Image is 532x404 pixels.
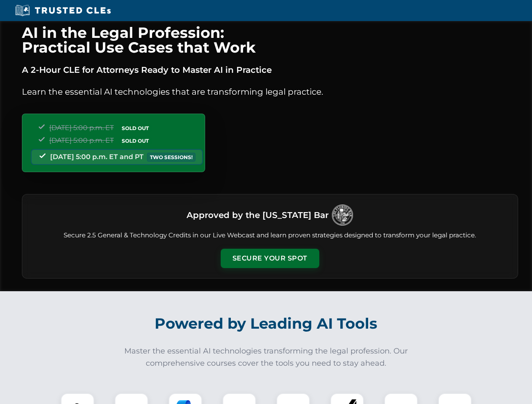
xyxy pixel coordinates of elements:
span: SOLD OUT [119,136,152,145]
h1: AI in the Legal Profession: Practical Use Cases that Work [22,25,518,55]
p: Secure 2.5 General & Technology Credits in our Live Webcast and learn proven strategies designed ... [32,231,508,240]
p: Learn the essential AI technologies that are transforming legal practice. [22,85,518,98]
h2: Powered by Leading AI Tools [33,309,500,338]
img: Logo [332,205,353,226]
span: [DATE] 5:00 p.m. ET [49,124,114,132]
img: Trusted CLEs [13,4,113,17]
button: Secure Your Spot [221,249,319,268]
span: SOLD OUT [119,124,152,133]
p: Master the essential AI technologies transforming the legal profession. Our comprehensive courses... [119,345,414,369]
span: [DATE] 5:00 p.m. ET [49,136,114,144]
p: A 2-Hour CLE for Attorneys Ready to Master AI in Practice [22,63,518,77]
h3: Approved by the [US_STATE] Bar [187,207,329,223]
